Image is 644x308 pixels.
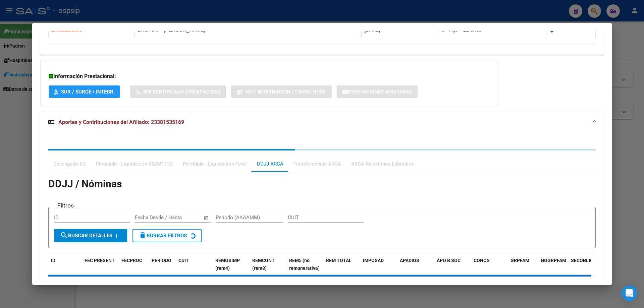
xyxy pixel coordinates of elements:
[215,258,240,271] span: REMOSIMP (rem4)
[48,178,122,190] span: DDJJ / Nóminas
[203,214,210,222] button: Open calendar
[360,253,397,275] datatable-header-cell: IMPOSAD
[176,253,213,275] datatable-header-cell: CUIT
[53,160,86,168] div: Devengado RG
[163,214,195,221] input: End date
[471,253,508,275] datatable-header-cell: CONOS
[54,229,127,242] button: Buscar Detalles
[351,160,414,168] div: ARCA Relaciones Laborales
[246,89,326,95] span: Not. Internacion / Censo Hosp.
[397,253,434,275] datatable-header-cell: APADIOS
[152,258,171,263] span: PERÍODO
[571,258,593,263] span: SECOBLIG
[250,253,286,275] datatable-header-cell: REMCONT (rem8)
[49,72,490,80] h3: Información Prestacional:
[434,253,471,275] datatable-header-cell: APO B SOC
[135,214,157,221] input: Start date
[538,253,568,275] datatable-header-cell: NOGRPFAM
[363,258,384,263] span: IMPOSAD
[49,85,120,98] button: SUR / SURGE / INTEGR.
[541,258,566,263] span: NOGRPFAM
[149,253,176,275] datatable-header-cell: PERÍODO
[231,85,332,98] button: Not. Internacion / Censo Hosp.
[183,160,247,168] div: Percibido - Liquidación Total
[293,160,341,168] div: Transferencias ARCA
[257,160,283,168] div: DDJJ ARCA
[119,253,149,275] datatable-header-cell: FECPROC
[82,253,119,275] datatable-header-cell: FEC PRESENT
[323,253,360,275] datatable-header-cell: REM TOTAL
[130,85,226,98] button: Sin Certificado Discapacidad
[60,233,112,239] span: Buscar Detalles
[139,233,187,239] span: Borrar Filtros
[621,285,637,301] div: Open Intercom Messenger
[139,231,147,239] mat-icon: delete
[58,119,184,125] span: Aportes y Contribuciones del Afiliado: 23381535169
[508,253,538,275] datatable-header-cell: GRPFAM
[348,89,412,95] span: Prestaciones Auditadas
[51,258,55,263] span: ID
[85,258,115,263] span: FEC PRESENT
[40,112,604,133] mat-expansion-panel-header: Aportes y Contribuciones del Afiliado: 23381535169
[121,258,142,263] span: FECPROC
[60,231,68,239] mat-icon: search
[178,258,189,263] span: CUIT
[337,85,418,98] button: Prestaciones Auditadas
[48,253,82,275] datatable-header-cell: ID
[252,258,275,271] span: REMCONT (rem8)
[289,258,320,271] span: REM5 (no remunerativa)
[143,89,221,95] span: Sin Certificado Discapacidad
[213,253,250,275] datatable-header-cell: REMOSIMP (rem4)
[286,253,323,275] datatable-header-cell: REM5 (no remunerativa)
[96,160,173,168] div: Percibido - Liquidación RG/MT/PD
[437,258,461,263] span: APO B SOC
[54,202,77,209] h3: Filtros
[474,258,490,263] span: CONOS
[400,258,419,263] span: APADIOS
[61,89,115,95] span: SUR / SURGE / INTEGR.
[132,229,202,242] button: Borrar Filtros
[568,253,598,275] datatable-header-cell: SECOBLIG
[511,258,529,263] span: GRPFAM
[326,258,352,263] span: REM TOTAL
